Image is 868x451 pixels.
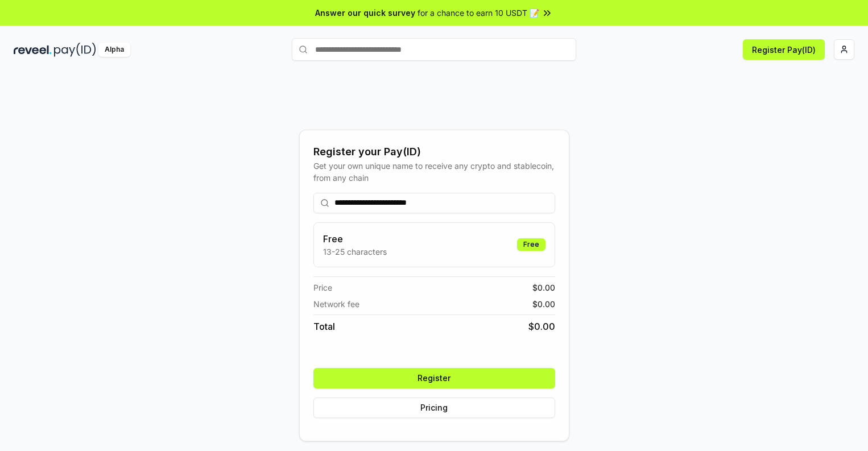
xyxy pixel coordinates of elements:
[517,238,545,251] div: Free
[14,43,52,57] img: reveel_dark
[54,43,96,57] img: pay_id
[528,320,555,333] span: $ 0.00
[313,144,555,160] div: Register your Pay(ID)
[418,7,539,19] span: for a chance to earn 10 USDT 📝
[532,298,555,310] span: $ 0.00
[98,43,130,57] div: Alpha
[323,246,387,258] p: 13-25 characters
[313,398,555,418] button: Pricing
[315,7,415,19] span: Answer our quick survey
[323,232,387,246] h3: Free
[532,282,555,293] span: $ 0.00
[743,39,825,60] button: Register Pay(ID)
[313,298,359,310] span: Network fee
[313,368,555,388] button: Register
[313,160,555,184] div: Get your own unique name to receive any crypto and stablecoin, from any chain
[313,320,335,333] span: Total
[313,282,332,293] span: Price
